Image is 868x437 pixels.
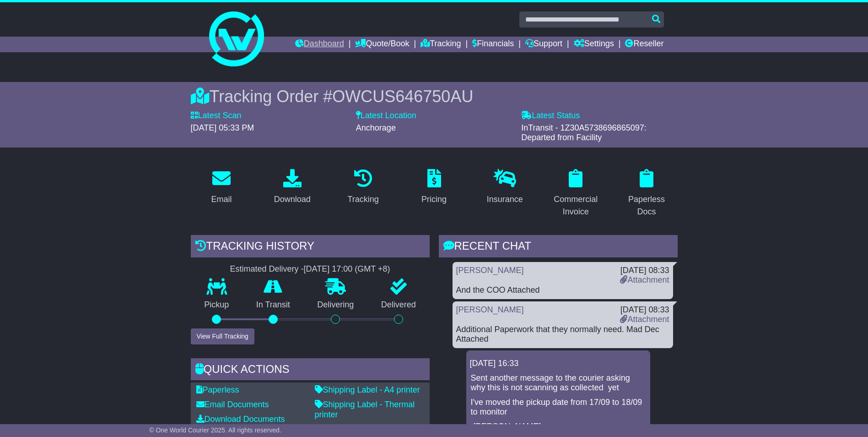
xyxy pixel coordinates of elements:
div: Paperless Docs [622,193,672,218]
div: Tracking history [191,235,430,260]
p: I've moved the pickup date from 17/09 to 18/09 to monitor [471,398,646,417]
p: Delivered [367,300,430,310]
a: Pricing [415,166,453,209]
a: Financials [472,37,514,52]
a: [PERSON_NAME] [456,266,524,275]
a: Email Documents [196,400,269,409]
a: Download [268,166,317,209]
a: Paperless [196,385,239,394]
label: Latest Location [356,111,416,121]
a: Attachment [620,275,669,284]
p: Delivering [304,300,368,310]
div: Commercial Invoice [551,193,601,218]
div: Tracking [347,193,378,206]
label: Latest Scan [191,111,242,121]
a: Settings [574,37,614,52]
div: [DATE] 17:00 (GMT +8) [304,264,390,274]
div: [DATE] 08:33 [620,305,669,315]
span: OWCUS646750AU [332,87,473,106]
div: [DATE] 08:33 [620,266,669,276]
a: Tracking [341,166,384,209]
div: RECENT CHAT [439,235,678,260]
a: Insurance [481,166,529,209]
label: Latest Status [521,111,580,121]
div: Download [274,193,311,206]
a: Commercial Invoice [545,166,607,221]
span: [DATE] 05:33 PM [191,123,254,132]
div: Quick Actions [191,358,430,383]
span: Anchorage [356,123,396,132]
a: Shipping Label - Thermal printer [315,400,415,419]
a: Shipping Label - A4 printer [315,385,420,394]
a: Dashboard [295,37,344,52]
a: Support [525,37,562,52]
div: Insurance [487,193,523,206]
div: Additional Paperwork that they normally need. Mad Dec Attached [456,325,669,344]
button: View Full Tracking [191,328,254,344]
p: -[PERSON_NAME] [471,422,646,432]
div: [DATE] 16:33 [470,359,647,369]
div: Tracking Order # [191,87,678,106]
div: Pricing [421,193,447,206]
div: Estimated Delivery - [191,264,430,274]
div: And the COO Attached [456,285,669,295]
a: Tracking [421,37,461,52]
a: Attachment [620,315,669,324]
p: Sent another message to the courier asking why this is not scanning as collected yet [471,373,646,393]
a: Quote/Book [355,37,409,52]
a: [PERSON_NAME] [456,305,524,314]
a: Email [205,166,237,209]
span: © One World Courier 2025. All rights reserved. [149,426,281,434]
a: Paperless Docs [616,166,678,221]
a: Download Documents [196,415,285,424]
span: InTransit - 1Z30A5738696865097: Departed from Facility [521,123,647,142]
p: In Transit [243,300,304,310]
div: Email [211,193,232,206]
a: Reseller [625,37,663,52]
p: Pickup [191,300,243,310]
